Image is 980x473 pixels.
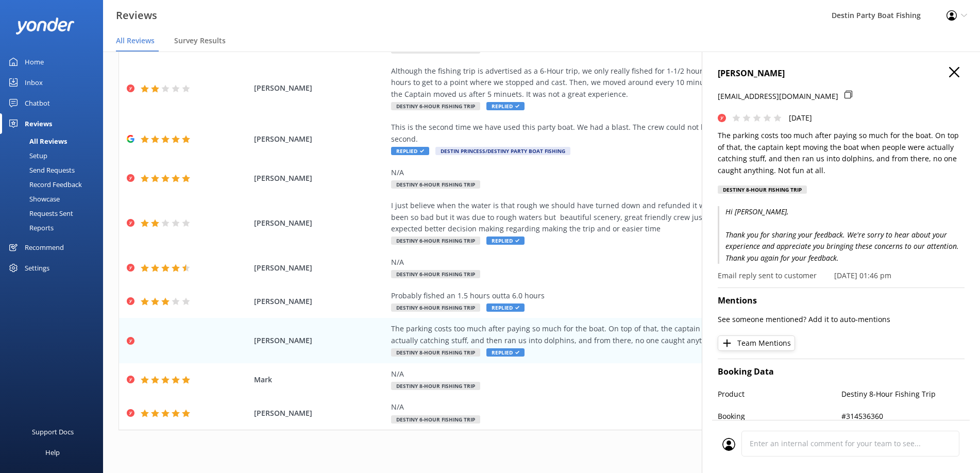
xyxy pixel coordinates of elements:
[718,67,965,80] h4: [PERSON_NAME]
[174,36,226,46] span: Survey Results
[254,374,386,385] span: Mark
[391,303,480,312] span: Destiny 6-Hour Fishing Trip
[25,93,50,113] div: Chatbot
[45,442,60,463] div: Help
[435,147,570,155] span: Destin Princess/Destiny Party Boat Fishing
[391,147,429,155] span: Replied
[391,102,480,110] span: Destiny 6-Hour Fishing Trip
[834,270,891,281] p: [DATE] 01:46 pm
[25,258,49,278] div: Settings
[254,335,386,346] span: [PERSON_NAME]
[391,401,860,413] div: N/A
[841,388,965,400] p: Destiny 8-Hour Fishing Trip
[6,206,73,221] div: Requests Sent
[32,421,74,442] div: Support Docs
[25,52,44,72] div: Home
[391,200,860,234] div: I just believe when the water is that rough we should have turned down and refunded it was mentio...
[486,236,525,245] span: Replied
[789,112,812,124] p: [DATE]
[391,368,860,380] div: N/A
[486,102,525,110] span: Replied
[6,163,103,177] a: Send Requests
[6,134,67,148] div: All Reviews
[391,348,480,357] span: Destiny 8-Hour Fishing Trip
[6,221,54,235] div: Reports
[718,388,841,400] p: Product
[6,148,103,163] a: Setup
[949,67,959,78] button: Close
[718,270,817,281] p: Email reply sent to customer
[6,192,60,206] div: Showcase
[718,314,965,325] p: See someone mentioned? Add it to auto-mentions
[25,72,43,93] div: Inbox
[6,134,103,148] a: All Reviews
[718,335,795,351] button: Team Mentions
[718,206,965,264] p: Hi [PERSON_NAME], Thank you for sharing your feedback. We're sorry to hear about your experience ...
[15,18,75,35] img: yonder-white-logo.png
[6,163,75,177] div: Send Requests
[486,348,525,357] span: Replied
[486,303,525,312] span: Replied
[254,262,386,274] span: [PERSON_NAME]
[254,296,386,307] span: [PERSON_NAME]
[391,382,480,390] span: Destiny 8-Hour Fishing Trip
[391,323,860,346] div: The parking costs too much after paying so much for the boat. On top of that, the captain kept mo...
[718,130,965,176] p: The parking costs too much after paying so much for the boat. On top of that, the captain kept mo...
[391,167,860,178] div: N/A
[254,217,386,229] span: [PERSON_NAME]
[6,206,103,221] a: Requests Sent
[254,133,386,145] span: [PERSON_NAME]
[6,192,103,206] a: Showcase
[722,438,735,451] img: user_profile.svg
[718,365,965,379] h4: Booking Data
[391,270,480,278] span: Destiny 6-Hour Fishing Trip
[6,148,47,163] div: Setup
[116,7,157,24] h3: Reviews
[6,177,103,192] a: Record Feedback
[254,82,386,94] span: [PERSON_NAME]
[718,294,965,308] h4: Mentions
[254,408,386,419] span: [PERSON_NAME]
[25,113,52,134] div: Reviews
[391,180,480,189] span: Destiny 6-Hour Fishing Trip
[391,122,860,145] div: This is the second time we have used this party boat. We had a blast. The crew could not have bee...
[25,237,64,258] div: Recommend
[6,177,82,192] div: Record Feedback
[254,173,386,184] span: [PERSON_NAME]
[391,415,480,424] span: Destiny 6-Hour Fishing Trip
[6,221,103,235] a: Reports
[116,36,155,46] span: All Reviews
[391,65,860,100] div: Although the fishing trip is advertised as a 6-Hour trip, we only really fished for 1-1/2 hours. ...
[841,411,965,422] p: #314536360
[391,236,480,245] span: Destiny 6-Hour Fishing Trip
[718,185,807,194] div: Destiny 8-Hour Fishing Trip
[718,91,838,102] p: [EMAIL_ADDRESS][DOMAIN_NAME]
[391,290,860,301] div: Probably fished an 1.5 hours outta 6.0 hours
[391,257,860,268] div: N/A
[718,411,841,422] p: Booking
